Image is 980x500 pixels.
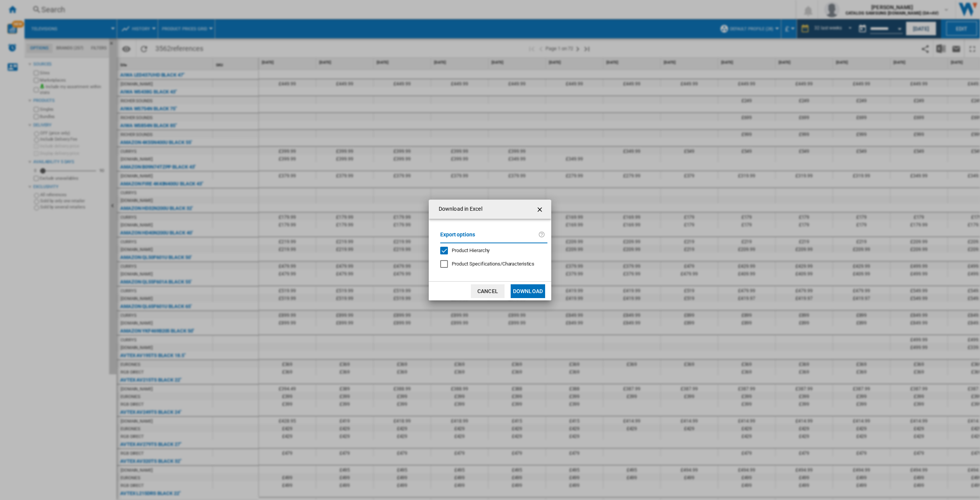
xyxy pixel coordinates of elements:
[471,284,505,298] button: Cancel
[536,205,545,214] ng-md-icon: getI18NText('BUTTONS.CLOSE_DIALOG')
[511,284,545,298] button: Download
[452,248,490,253] span: Product Hierarchy
[435,205,482,213] h4: Download in Excel
[440,230,538,244] label: Export options
[452,261,534,267] span: Product Specifications/Characteristics
[452,261,534,267] div: Only applies to Category View
[440,247,541,254] md-checkbox: Product Hierarchy
[533,202,548,217] button: getI18NText('BUTTONS.CLOSE_DIALOG')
